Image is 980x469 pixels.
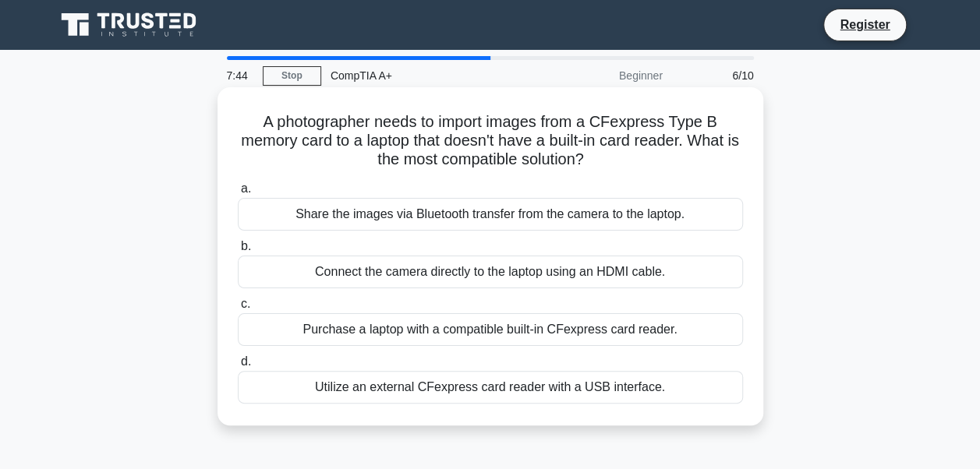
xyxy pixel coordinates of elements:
[241,354,251,368] span: d.
[238,198,743,231] div: Share the images via Bluetooth transfer from the camera to the laptop.
[241,297,250,310] span: c.
[321,60,536,91] div: CompTIA A+
[830,15,899,34] a: Register
[238,256,743,288] div: Connect the camera directly to the laptop using an HDMI cable.
[241,182,251,195] span: a.
[236,112,745,170] h5: A photographer needs to import images from a CFexpress Type B memory card to a laptop that doesn'...
[241,239,251,252] span: b.
[672,60,763,91] div: 6/10
[218,60,263,91] div: 7:44
[238,313,743,346] div: Purchase a laptop with a compatible built-in CFexpress card reader.
[238,371,743,404] div: Utilize an external CFexpress card reader with a USB interface.
[263,66,321,86] a: Stop
[536,60,672,91] div: Beginner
